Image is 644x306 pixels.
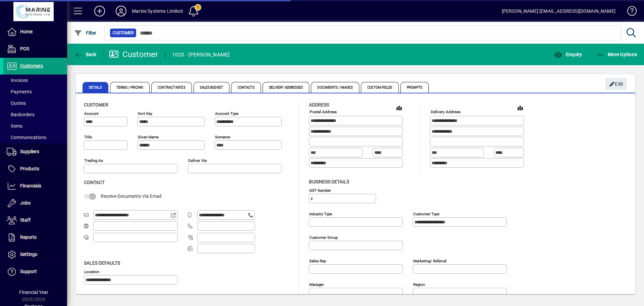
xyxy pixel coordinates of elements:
[84,158,103,163] mat-label: Trading as
[7,78,28,83] span: Invoices
[3,195,67,212] a: Jobs
[132,6,183,16] div: Marine Systems Limited
[20,166,39,171] span: Products
[231,82,261,93] span: Contacts
[413,211,439,216] mat-label: Customer type
[110,82,150,93] span: Terms / Pricing
[3,109,67,120] a: Backorders
[309,102,329,107] span: Address
[596,52,637,57] span: More Options
[311,82,359,93] span: Documents / Images
[84,111,99,116] mat-label: Account
[74,52,97,57] span: Back
[309,235,338,239] mat-label: Customer group
[20,149,39,154] span: Suppliers
[83,82,108,93] span: Details
[151,82,192,93] span: Contract Rates
[101,193,161,199] span: Receive Documents Via Email
[3,212,67,229] a: Staff
[413,282,425,287] mat-label: Region
[72,27,98,39] button: Filter
[622,1,636,23] a: Knowledge Base
[7,100,26,106] span: Quotes
[3,97,67,109] a: Quotes
[3,24,67,40] a: Home
[20,252,37,257] span: Settings
[3,161,67,177] a: Products
[110,5,132,17] button: Profile
[3,120,67,132] a: Items
[309,211,332,216] mat-label: Industry type
[3,229,67,246] a: Reports
[309,282,324,287] mat-label: Manager
[413,258,446,263] mat-label: Marketing/ Referral
[215,135,230,139] mat-label: Surname
[394,102,405,113] a: View on map
[309,188,331,192] mat-label: GST Number
[109,49,158,60] div: Customer
[263,82,310,93] span: Delivery Addresses
[138,135,159,139] mat-label: Given name
[502,6,615,16] div: [PERSON_NAME] [EMAIL_ADDRESS][DOMAIN_NAME]
[20,200,31,206] span: Jobs
[74,30,97,36] span: Filter
[7,123,22,129] span: Items
[400,82,429,93] span: Prompts
[552,48,584,60] button: Enquiry
[3,178,67,194] a: Financials
[215,111,238,116] mat-label: Account Type
[3,86,67,97] a: Payments
[194,82,229,93] span: Sales Budget
[554,52,582,57] span: Enquiry
[7,89,32,94] span: Payments
[20,29,33,34] span: Home
[609,79,624,90] span: Edit
[3,132,67,143] a: Communications
[20,217,31,223] span: Staff
[67,48,104,60] app-page-header-button: Back
[172,49,230,60] div: 1020 - [PERSON_NAME]
[113,30,133,36] span: Customer
[595,48,639,60] button: More Options
[515,102,526,113] a: View on map
[19,290,48,295] span: Financial Year
[138,111,152,116] mat-label: Sort key
[20,63,43,69] span: Customers
[3,143,67,160] a: Suppliers
[3,41,67,57] a: POS
[309,179,349,184] span: Business details
[20,234,37,240] span: Reports
[20,46,29,51] span: POS
[84,180,105,185] span: Contact
[72,48,98,60] button: Back
[3,263,67,280] a: Support
[309,258,326,263] mat-label: Sales rep
[605,78,627,90] button: Edit
[3,246,67,263] a: Settings
[7,112,35,117] span: Backorders
[84,135,92,139] mat-label: Title
[20,183,41,188] span: Financials
[84,269,99,274] mat-label: Location
[361,82,398,93] span: Custom Fields
[3,75,67,86] a: Invoices
[84,260,120,266] span: Sales defaults
[20,269,37,274] span: Support
[7,135,46,140] span: Communications
[89,5,110,17] button: Add
[188,158,207,163] mat-label: Deliver via
[84,102,108,107] span: Customer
